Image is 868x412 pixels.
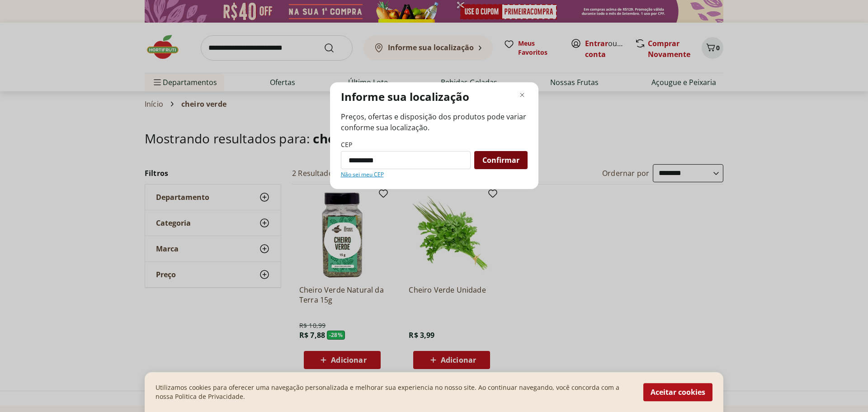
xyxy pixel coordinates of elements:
div: Modal de regionalização [330,82,538,189]
button: Confirmar [474,151,528,169]
a: Não sei meu CEP [341,171,384,178]
label: CEP [341,140,352,149]
span: Preços, ofertas e disposição dos produtos pode variar conforme sua localização. [341,111,528,133]
p: Informe sua localização [341,90,469,104]
button: Fechar modal de regionalização [517,90,528,100]
button: Aceitar cookies [643,383,712,401]
p: Utilizamos cookies para oferecer uma navegação personalizada e melhorar sua experiencia no nosso ... [156,383,632,401]
span: Confirmar [482,156,519,164]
